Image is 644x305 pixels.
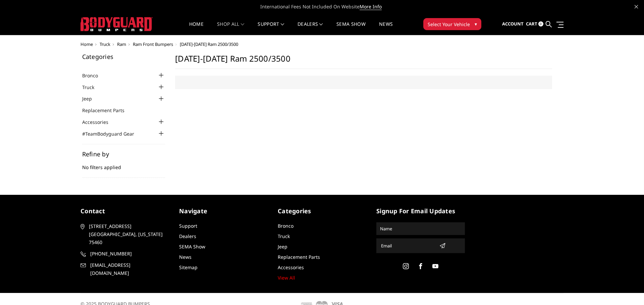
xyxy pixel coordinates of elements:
a: Accessories [82,119,117,126]
a: Home [80,41,93,47]
button: Select Your Vehicle [423,18,481,30]
span: [EMAIL_ADDRESS][DOMAIN_NAME] [90,261,168,277]
a: Truck [82,84,103,91]
a: Truck [100,41,110,47]
h5: Refine by [82,151,165,157]
a: Accessories [278,264,304,271]
a: Support [179,223,197,229]
a: Jeep [278,243,287,250]
a: Support [258,22,284,35]
div: No filters applied [82,151,165,178]
a: Jeep [82,95,100,102]
input: Name [377,223,464,234]
h5: signup for email updates [376,207,465,216]
a: Home [189,22,204,35]
h5: Categories [278,207,366,216]
h5: Navigate [179,207,268,216]
a: Truck [278,233,290,239]
span: [PHONE_NUMBER] [90,250,168,258]
h5: contact [80,207,169,216]
a: shop all [217,22,244,35]
a: Bronco [82,72,106,79]
input: Email [378,240,437,251]
a: Cart 0 [526,15,543,33]
h5: Categories [82,54,165,60]
a: SEMA Show [336,22,366,35]
span: Account [502,21,524,27]
a: Sitemap [179,264,198,271]
a: Ram Front Bumpers [133,41,173,47]
a: Ram [117,41,126,47]
a: SEMA Show [179,243,205,250]
a: Dealers [298,22,323,35]
a: Account [502,15,524,33]
a: More Info [360,3,382,10]
a: News [179,254,192,260]
a: Bronco [278,223,293,229]
span: 0 [538,21,543,26]
span: ▾ [475,20,477,27]
a: #TeamBodyguard Gear [82,130,143,137]
h1: [DATE]-[DATE] Ram 2500/3500 [175,54,552,69]
span: Select Your Vehicle [428,21,470,28]
span: Cart [526,21,537,27]
a: Replacement Parts [82,107,133,114]
a: [PHONE_NUMBER] [80,250,169,258]
img: BODYGUARD BUMPERS [80,17,153,31]
a: News [379,22,393,35]
a: Dealers [179,233,196,239]
a: Replacement Parts [278,254,320,260]
span: [STREET_ADDRESS] [GEOGRAPHIC_DATA], [US_STATE] 75460 [89,222,167,246]
span: [DATE]-[DATE] Ram 2500/3500 [180,41,238,47]
a: View All [278,275,295,281]
a: [EMAIL_ADDRESS][DOMAIN_NAME] [80,261,169,277]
